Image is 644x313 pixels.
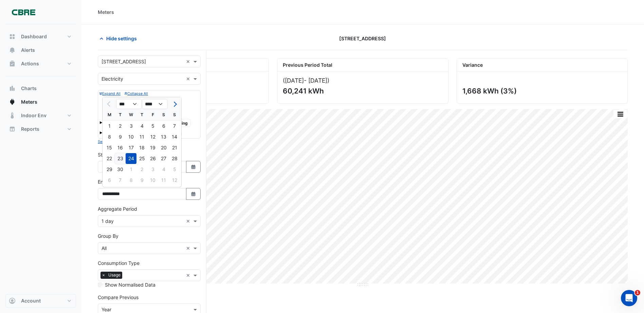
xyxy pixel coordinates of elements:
[9,85,16,92] app-icon: Charts
[104,164,115,175] div: 29
[104,175,115,186] div: Monday, October 6, 2025
[158,121,169,131] div: 6
[98,140,129,144] small: Select Reportable
[100,272,107,278] span: ×
[126,131,136,142] div: 10
[98,139,129,145] button: Select Reportable
[9,99,16,105] app-icon: Meters
[126,164,136,175] div: Wednesday, October 1, 2025
[126,142,136,153] div: Wednesday, September 17, 2025
[147,121,158,131] div: Friday, September 5, 2025
[147,131,158,142] div: 12
[158,175,169,186] div: Saturday, October 11, 2025
[457,59,627,71] div: Variance
[115,175,126,186] div: Tuesday, October 7, 2025
[136,142,147,153] div: 18
[115,121,126,131] div: 2
[158,131,169,142] div: 13
[277,59,448,71] div: Previous Period Total
[99,91,121,96] small: Expand All
[169,131,180,142] div: Sunday, September 14, 2025
[98,205,137,212] label: Aggregate Period
[186,58,192,65] span: Clear
[136,175,147,186] div: Thursday, October 9, 2025
[158,121,169,131] div: Saturday, September 6, 2025
[98,178,118,185] label: End Date
[115,175,126,186] div: 7
[115,164,126,175] div: 30
[170,99,179,109] button: Next month
[158,153,169,164] div: 27
[98,151,121,158] label: Start Date
[9,112,16,119] app-icon: Indoor Env
[115,142,126,153] div: Tuesday, September 16, 2025
[106,35,137,42] span: Hide settings
[104,121,115,131] div: 1
[136,175,147,186] div: 9
[169,175,180,186] div: Sunday, October 12, 2025
[186,245,192,252] span: Clear
[169,153,180,164] div: 28
[9,60,16,67] app-icon: Actions
[190,164,197,170] fa-icon: Select Date
[5,30,76,43] button: Dashboard
[21,99,37,105] span: Meters
[186,217,192,225] span: Clear
[5,43,76,57] button: Alerts
[158,153,169,164] div: Saturday, September 27, 2025
[9,47,16,54] app-icon: Alerts
[186,75,192,82] span: Clear
[635,290,640,295] span: 1
[136,131,147,142] div: Thursday, September 11, 2025
[5,57,76,70] button: Actions
[98,8,114,16] div: Meters
[98,259,140,267] label: Consumption Type
[621,290,637,306] iframe: Intercom live chat
[136,164,147,175] div: Thursday, October 2, 2025
[147,164,158,175] div: 3
[5,122,76,136] button: Reports
[98,232,118,239] label: Group By
[169,175,180,186] div: 12
[126,175,136,186] div: 8
[115,109,126,120] div: T
[126,153,136,164] div: Wednesday, September 24, 2025
[147,175,158,186] div: 10
[283,87,441,95] div: 60,241 kWh
[147,153,158,164] div: Friday, September 26, 2025
[8,5,39,19] img: Company Logo
[169,142,180,153] div: Sunday, September 21, 2025
[105,281,155,288] label: Show Normalised Data
[147,131,158,142] div: Friday, September 12, 2025
[158,142,169,153] div: Saturday, September 20, 2025
[125,91,148,96] small: Collapse All
[169,109,180,120] div: S
[21,33,47,40] span: Dashboard
[9,126,16,132] app-icon: Reports
[169,121,180,131] div: Sunday, September 7, 2025
[5,109,76,122] button: Indoor Env
[115,121,126,131] div: Tuesday, September 2, 2025
[21,85,37,92] span: Charts
[613,110,627,118] button: More Options
[158,164,169,175] div: 4
[126,164,136,175] div: 1
[136,153,147,164] div: 25
[169,121,180,131] div: 7
[126,175,136,186] div: Wednesday, October 8, 2025
[104,153,115,164] div: Monday, September 22, 2025
[104,131,115,142] div: Monday, September 8, 2025
[21,112,47,119] span: Indoor Env
[136,109,147,120] div: T
[136,153,147,164] div: Thursday, September 25, 2025
[115,131,126,142] div: 9
[98,33,141,44] button: Hide settings
[158,142,169,153] div: 20
[147,109,158,120] div: F
[462,87,621,95] div: 1,668 kWh (3%)
[104,153,115,164] div: 22
[147,142,158,153] div: 19
[104,109,115,120] div: M
[115,153,126,164] div: 23
[21,297,41,304] span: Account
